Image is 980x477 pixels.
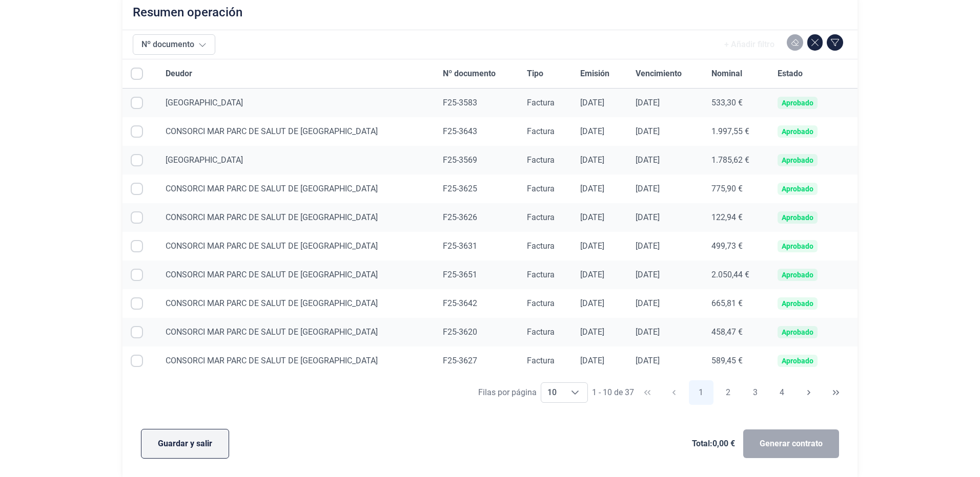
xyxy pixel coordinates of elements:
[580,327,619,337] div: [DATE]
[782,271,813,279] div: Aprobado
[580,126,619,137] div: [DATE]
[443,270,477,279] span: F25-3651
[131,355,143,367] div: Row Selected null
[743,380,767,405] button: Page 3
[443,68,496,80] span: Nº documento
[527,155,555,165] span: Factura
[824,380,848,405] button: Last Page
[443,184,477,193] span: F25-3625
[782,299,813,308] div: Aprobado
[636,298,695,309] div: [DATE]
[527,270,555,279] span: Factura
[166,155,243,165] span: [GEOGRAPHIC_DATA]
[782,185,813,193] div: Aprobado
[636,68,682,80] span: Vencimiento
[166,270,378,279] span: CONSORCI MAR PARC DE SALUT DE [GEOGRAPHIC_DATA]
[580,68,609,80] span: Emisión
[166,98,243,107] span: [GEOGRAPHIC_DATA]
[541,383,563,402] span: 10
[636,155,695,165] div: [DATE]
[166,356,378,365] span: CONSORCI MAR PARC DE SALUT DE [GEOGRAPHIC_DATA]
[527,98,555,107] span: Factura
[443,298,477,308] span: F25-3642
[166,184,378,193] span: CONSORCI MAR PARC DE SALUT DE [GEOGRAPHIC_DATA]
[711,270,761,280] div: 2.050,44 €
[770,380,794,405] button: Page 4
[636,241,695,251] div: [DATE]
[782,328,813,336] div: Aprobado
[635,380,660,405] button: First Page
[133,34,215,55] button: Nº documento
[527,241,555,251] span: Factura
[527,126,555,136] span: Factura
[711,126,761,137] div: 1.997,55 €
[711,68,742,80] span: Nominal
[527,68,543,80] span: Tipo
[443,98,477,107] span: F25-3583
[782,357,813,365] div: Aprobado
[636,356,695,366] div: [DATE]
[166,241,378,251] span: CONSORCI MAR PARC DE SALUT DE [GEOGRAPHIC_DATA]
[443,356,477,365] span: F25-3627
[443,155,477,165] span: F25-3569
[158,438,212,450] span: Guardar y salir
[782,156,813,164] div: Aprobado
[580,270,619,280] div: [DATE]
[592,388,634,397] span: 1 - 10 de 37
[131,269,143,281] div: Row Selected null
[797,380,821,405] button: Next Page
[527,298,555,308] span: Factura
[527,356,555,365] span: Factura
[443,126,477,136] span: F25-3643
[166,68,192,80] span: Deudor
[716,380,740,405] button: Page 2
[131,97,143,109] div: Row Selected null
[662,380,686,405] button: Previous Page
[527,327,555,337] span: Factura
[141,429,229,459] button: Guardar y salir
[636,327,695,337] div: [DATE]
[131,297,143,310] div: Row Selected null
[636,184,695,194] div: [DATE]
[166,212,378,222] span: CONSORCI MAR PARC DE SALUT DE [GEOGRAPHIC_DATA]
[782,242,813,250] div: Aprobado
[131,211,143,224] div: Row Selected null
[692,438,735,450] span: Total: 0,00 €
[782,99,813,107] div: Aprobado
[131,240,143,252] div: Row Selected null
[443,241,477,251] span: F25-3631
[131,68,143,80] div: All items unselected
[563,383,587,402] div: Choose
[527,212,555,222] span: Factura
[580,212,619,223] div: [DATE]
[133,5,242,19] h2: Resumen operación
[778,68,803,80] span: Estado
[711,155,761,165] div: 1.785,62 €
[711,212,761,223] div: 122,94 €
[711,356,761,366] div: 589,45 €
[131,183,143,195] div: Row Selected null
[636,212,695,223] div: [DATE]
[711,184,761,194] div: 775,90 €
[711,98,761,108] div: 533,30 €
[478,386,537,399] div: Filas por página
[782,127,813,136] div: Aprobado
[131,326,143,338] div: Row Selected null
[689,380,713,405] button: Page 1
[443,327,477,337] span: F25-3620
[166,327,378,337] span: CONSORCI MAR PARC DE SALUT DE [GEOGRAPHIC_DATA]
[782,213,813,222] div: Aprobado
[580,98,619,108] div: [DATE]
[580,298,619,309] div: [DATE]
[166,298,378,308] span: CONSORCI MAR PARC DE SALUT DE [GEOGRAPHIC_DATA]
[166,126,378,136] span: CONSORCI MAR PARC DE SALUT DE [GEOGRAPHIC_DATA]
[580,241,619,251] div: [DATE]
[636,270,695,280] div: [DATE]
[527,184,555,193] span: Factura
[131,154,143,166] div: Row Selected null
[711,298,761,309] div: 665,81 €
[443,212,477,222] span: F25-3626
[131,125,143,138] div: Row Selected null
[711,241,761,251] div: 499,73 €
[711,327,761,337] div: 458,47 €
